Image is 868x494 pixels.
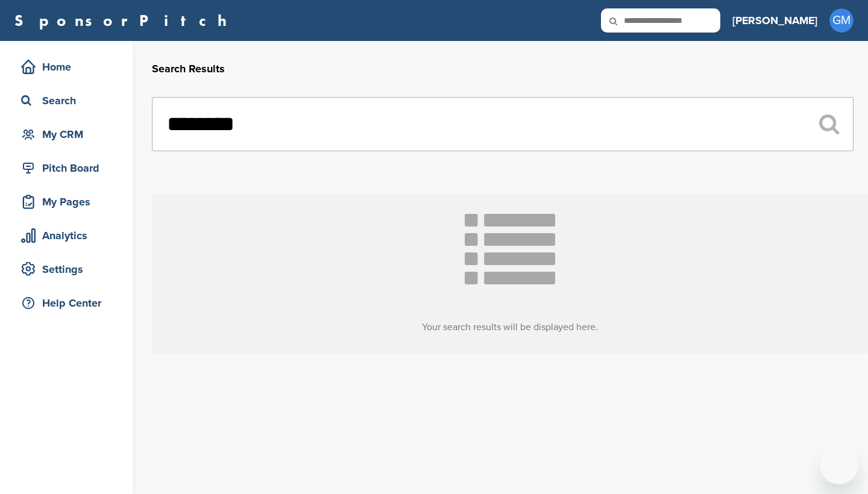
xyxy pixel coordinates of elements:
[152,320,868,334] h3: Your search results will be displayed here.
[12,87,121,114] a: Search
[12,154,121,182] a: Pitch Board
[12,222,121,249] a: Analytics
[18,225,121,246] div: Analytics
[12,188,121,216] a: My Pages
[732,7,817,34] a: [PERSON_NAME]
[18,123,121,145] div: My CRM
[732,12,817,29] h3: [PERSON_NAME]
[18,90,121,111] div: Search
[12,53,121,81] a: Home
[18,258,121,280] div: Settings
[18,157,121,179] div: Pitch Board
[18,56,121,78] div: Home
[829,8,854,33] span: GM
[14,13,234,28] a: SponsorPitch
[12,120,121,148] a: My CRM
[12,255,121,283] a: Settings
[820,446,858,484] iframe: Pulsante per aprire la finestra di messaggistica
[152,61,854,77] h2: Search Results
[12,289,121,317] a: Help Center
[18,191,121,213] div: My Pages
[18,292,121,314] div: Help Center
